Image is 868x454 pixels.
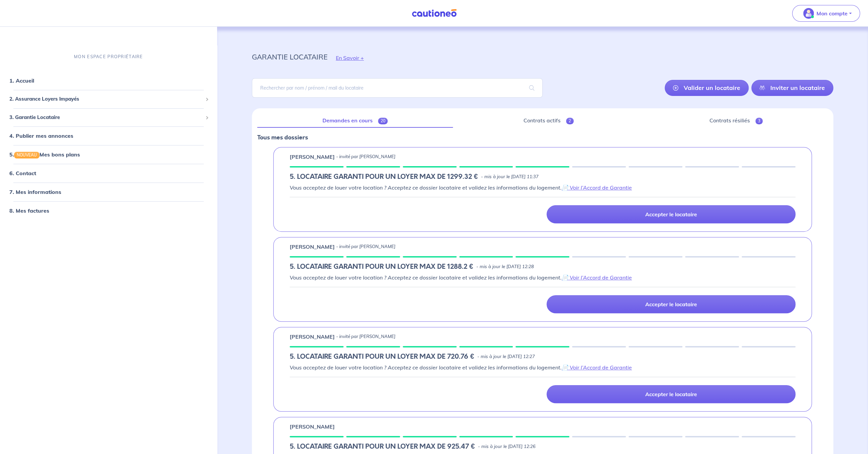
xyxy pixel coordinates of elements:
p: - invité par [PERSON_NAME] [336,153,395,160]
img: Cautioneo [409,9,459,17]
span: 2 [566,118,574,124]
a: 8. Mes factures [9,207,49,214]
div: 1. Accueil [3,74,214,87]
p: Accepter le locataire [645,211,697,218]
button: illu_account_valid_menu.svgMon compte [792,5,860,22]
a: 1. Accueil [9,77,34,84]
p: garantie locataire [252,51,327,63]
a: Contrats actifs2 [458,114,639,128]
p: Accepter le locataire [645,391,697,398]
button: En Savoir + [327,48,372,68]
a: Demandes en cours20 [257,114,453,128]
p: Mon compte [816,9,848,17]
div: state: RENTER-PROPERTY-IN-PROGRESS, Context: INELIGIBILITY,INELIGIBILITY-IN-LANDLORD [290,353,795,361]
a: 📄 Voir l’Accord de Garantie [562,184,632,191]
a: Valider un locataire [665,80,749,96]
span: 3 [755,118,763,124]
h5: 5. LOCATAIRE GARANTI POUR UN LOYER MAX DE 925.47 € [290,443,475,451]
p: Accepter le locataire [645,301,697,308]
a: 📄 Voir l’Accord de Garantie [562,364,632,371]
em: Vous acceptez de louer votre location ? Acceptez ce dossier locataire et validez les informations... [290,274,632,281]
div: 8. Mes factures [3,204,214,217]
a: Accepter le locataire [547,385,795,403]
span: 3. Garantie Locataire [9,113,203,121]
a: 6. Contact [9,170,36,177]
div: state: RENTER-PROPERTY-IN-PROGRESS, Context: IN-LANDLORD,IN-LANDLORD [290,173,795,181]
a: 5.NOUVEAUMes bons plans [9,151,80,158]
a: 📄 Voir l’Accord de Garantie [562,274,632,281]
input: Rechercher par nom / prénom / mail du locataire [252,78,543,98]
p: [PERSON_NAME] [290,423,335,431]
em: Vous acceptez de louer votre location ? Acceptez ce dossier locataire et validez les informations... [290,364,632,371]
p: MON ESPACE PROPRIÉTAIRE [74,53,143,60]
p: Tous mes dossiers [257,133,828,142]
div: 2. Assurance Loyers Impayés [3,93,214,106]
a: Accepter le locataire [547,295,795,313]
img: illu_account_valid_menu.svg [803,8,814,19]
a: Accepter le locataire [547,205,795,223]
span: 2. Assurance Loyers Impayés [9,95,203,103]
a: 4. Publier mes annonces [9,132,73,139]
div: state: RENTER-PROPERTY-IN-PROGRESS, Context: IN-LANDLORD,IN-LANDLORD [290,443,795,451]
div: 5.NOUVEAUMes bons plans [3,148,214,161]
h5: 5. LOCATAIRE GARANTI POUR UN LOYER MAX DE 1299.32 € [290,173,478,181]
div: 6. Contact [3,166,214,180]
p: - invité par [PERSON_NAME] [336,243,395,250]
em: Vous acceptez de louer votre location ? Acceptez ce dossier locataire et validez les informations... [290,184,632,191]
p: [PERSON_NAME] [290,243,335,251]
p: - mis à jour le [DATE] 11:37 [481,174,539,180]
div: state: RENTER-PROPERTY-IN-PROGRESS, Context: IN-LANDLORD,IN-LANDLORD [290,263,795,271]
div: 4. Publier mes annonces [3,129,214,142]
div: 3. Garantie Locataire [3,111,214,124]
p: [PERSON_NAME] [290,333,335,341]
span: 20 [378,118,388,124]
a: Inviter un locataire [751,80,833,96]
h5: 5. LOCATAIRE GARANTI POUR UN LOYER MAX DE 1288.2 € [290,263,474,271]
div: 7. Mes informations [3,185,214,199]
p: - mis à jour le [DATE] 12:27 [477,353,535,360]
a: 7. Mes informations [9,189,61,195]
p: - mis à jour le [DATE] 12:28 [476,263,534,270]
p: - mis à jour le [DATE] 12:26 [478,443,536,450]
span: search [521,79,543,97]
h5: 5. LOCATAIRE GARANTI POUR UN LOYER MAX DE 720.76 € [290,353,475,361]
p: [PERSON_NAME] [290,153,335,161]
a: Contrats résiliés3 [644,114,828,128]
p: - invité par [PERSON_NAME] [336,333,395,340]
